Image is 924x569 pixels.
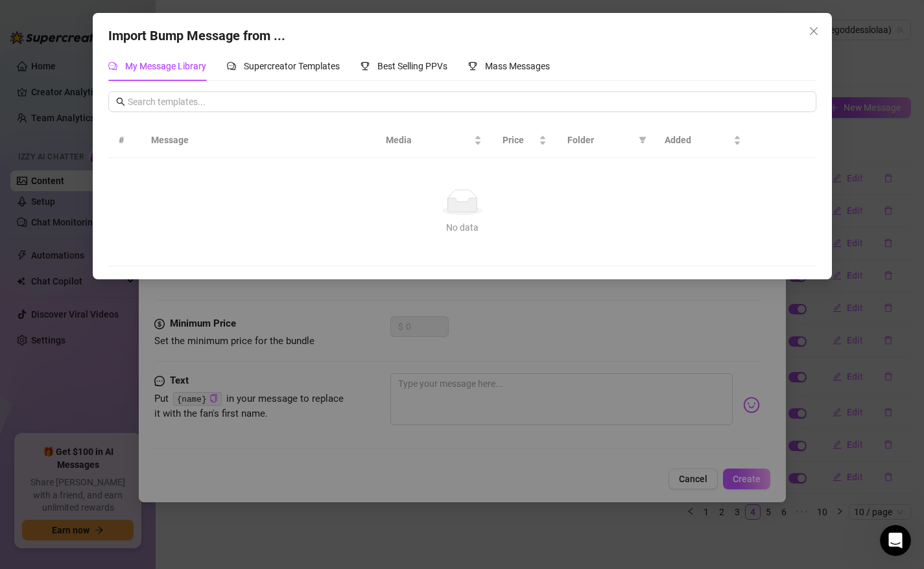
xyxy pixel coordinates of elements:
span: Price [503,133,536,147]
span: Added [665,133,731,147]
th: # [108,122,141,158]
span: comment [227,62,236,71]
th: Price [492,122,557,158]
input: Search templates... [128,95,809,109]
span: search [116,97,125,106]
span: trophy [468,62,477,71]
span: Media [386,133,471,147]
span: My Message Library [125,61,206,71]
span: filter [639,136,646,144]
button: Close [803,21,824,41]
th: Added [654,122,752,158]
th: Message [141,122,375,158]
span: Mass Messages [485,61,550,71]
span: filter [636,130,649,150]
span: Import Bump Message from ... [108,28,285,43]
th: Media [375,122,492,158]
span: trophy [361,62,370,71]
span: Best Selling PPVs [377,61,447,71]
iframe: Intercom live chat [880,525,911,556]
span: Supercreator Templates [244,61,340,71]
span: Close [803,26,824,36]
span: Folder [567,133,634,147]
span: close [809,26,819,36]
div: No data [124,220,801,235]
span: comment [108,62,117,71]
